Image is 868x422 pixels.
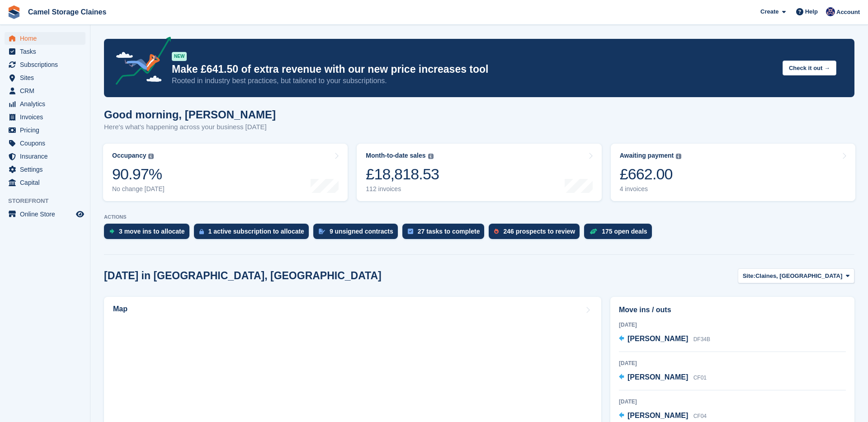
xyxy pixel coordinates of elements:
div: 112 invoices [366,185,439,193]
a: menu [5,58,85,71]
h2: Map [113,305,127,313]
img: prospect-51fa495bee0391a8d652442698ab0144808aea92771e9ea1ae160a38d050c398.svg [494,229,499,234]
span: Claines, [GEOGRAPHIC_DATA] [755,272,842,281]
div: Occupancy [112,152,146,159]
a: menu [5,45,85,58]
img: icon-info-grey-7440780725fd019a000dd9b08b2336e03edf1995a4989e88bcd33f0948082b44.svg [428,154,434,159]
img: icon-info-grey-7440780725fd019a000dd9b08b2336e03edf1995a4989e88bcd33f0948082b44.svg [676,154,681,159]
img: move_ins_to_allocate_icon-fdf77a2bb77ea45bf5b3d319d69a93e2d87916cf1d5bf7949dd705db3b84f3ca.svg [109,229,114,234]
span: Online Store [20,208,74,220]
a: Preview store [75,209,85,220]
a: Awaiting payment £662.00 4 invoices [611,144,855,201]
h1: Good morning, [PERSON_NAME] [104,108,276,121]
div: Month-to-date sales [366,152,425,159]
span: CF04 [693,413,707,419]
a: menu [5,176,85,189]
span: Account [836,8,860,17]
div: £662.00 [620,165,682,183]
span: Storefront [8,197,90,206]
a: [PERSON_NAME] CF01 [619,372,707,384]
span: DF34B [693,336,710,342]
div: 4 invoices [620,185,682,193]
span: [PERSON_NAME] [627,373,688,381]
div: 175 open deals [602,228,647,235]
span: CRM [20,84,74,97]
div: [DATE] [619,398,846,406]
div: [DATE] [619,321,846,329]
a: menu [5,71,85,84]
div: 246 prospects to review [503,228,575,235]
span: Settings [20,163,74,176]
a: menu [5,98,85,110]
img: contract_signature_icon-13c848040528278c33f63329250d36e43548de30e8caae1d1a13099fd9432cc5.svg [319,229,325,234]
div: [DATE] [619,359,846,367]
img: task-75834270c22a3079a89374b754ae025e5fb1db73e45f91037f5363f120a921f8.svg [408,229,413,234]
a: 3 move ins to allocate [104,224,194,244]
a: menu [5,32,85,45]
div: No change [DATE] [112,185,165,193]
a: menu [5,137,85,150]
span: Sites [20,71,74,84]
span: Help [805,7,818,16]
div: 3 move ins to allocate [119,228,185,235]
span: Coupons [20,137,74,150]
img: icon-info-grey-7440780725fd019a000dd9b08b2336e03edf1995a4989e88bcd33f0948082b44.svg [148,154,154,159]
a: menu [5,208,85,220]
p: Here's what's happening across your business [DATE] [104,122,276,132]
h2: [DATE] in [GEOGRAPHIC_DATA], [GEOGRAPHIC_DATA] [104,270,382,282]
img: Rod [826,7,835,16]
span: Create [760,7,778,16]
div: 90.97% [112,165,165,183]
button: Check it out → [783,61,836,75]
a: menu [5,163,85,176]
span: Capital [20,176,74,189]
img: active_subscription_to_allocate_icon-d502201f5373d7db506a760aba3b589e785aa758c864c3986d89f69b8ff3... [199,229,204,234]
img: deal-1b604bf984904fb50ccaf53a9ad4b4a5d6e5aea283cecdc64d6e3604feb123c2.svg [590,228,597,234]
span: Pricing [20,124,74,136]
a: 27 tasks to complete [402,224,489,244]
a: menu [5,150,85,163]
div: NEW [172,52,187,61]
span: Tasks [20,45,74,58]
a: [PERSON_NAME] CF04 [619,410,707,422]
a: Camel Storage Claines [24,5,110,19]
h2: Move ins / outs [619,305,846,315]
span: Subscriptions [20,58,74,71]
div: £18,818.53 [366,165,439,183]
a: 9 unsigned contracts [313,224,402,244]
span: CF01 [693,375,707,381]
a: menu [5,111,85,123]
span: Site: [743,272,755,281]
span: [PERSON_NAME] [627,335,688,342]
button: Site: Claines, [GEOGRAPHIC_DATA] [738,268,854,283]
p: Make £641.50 of extra revenue with our new price increases tool [172,63,775,76]
span: Insurance [20,150,74,163]
div: 1 active subscription to allocate [208,228,304,235]
p: Rooted in industry best practices, but tailored to your subscriptions. [172,76,775,86]
span: Invoices [20,111,74,123]
div: Awaiting payment [620,152,674,159]
a: Occupancy 90.97% No change [DATE] [103,144,348,201]
span: Home [20,32,74,45]
a: 1 active subscription to allocate [194,224,313,244]
a: Month-to-date sales £18,818.53 112 invoices [357,144,601,201]
img: price-adjustments-announcement-icon-8257ccfd72463d97f412b2fc003d46551f7dbcb40ab6d574587a9cd5c0d94... [108,37,171,88]
a: menu [5,124,85,136]
a: 175 open deals [584,224,656,244]
a: 246 prospects to review [489,224,584,244]
span: Analytics [20,98,74,110]
a: menu [5,84,85,97]
p: ACTIONS [104,214,854,220]
div: 9 unsigned contracts [330,228,393,235]
img: stora-icon-8386f47178a22dfd0bd8f6a31ec36ba5ce8667c1dd55bd0f319d3a0aa187defe.svg [7,5,21,19]
span: [PERSON_NAME] [627,412,688,419]
a: [PERSON_NAME] DF34B [619,333,710,345]
div: 27 tasks to complete [418,228,480,235]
